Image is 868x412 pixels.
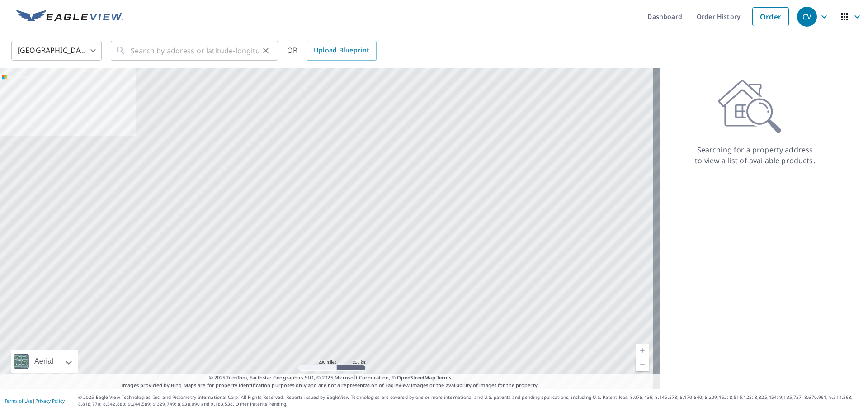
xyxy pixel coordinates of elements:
[5,398,33,404] a: Terms of Use
[636,357,649,371] a: Current Level 5, Zoom Out
[35,398,65,404] a: Privacy Policy
[437,374,452,381] a: Terms
[307,41,376,61] a: Upload Blueprint
[11,38,102,63] div: [GEOGRAPHIC_DATA]
[397,374,435,381] a: OpenStreetMap
[259,44,272,57] button: Clear
[314,45,369,56] span: Upload Blueprint
[32,350,56,373] div: Aerial
[209,374,452,382] span: © 2025 TomTom, Earthstar Geographics SIO, © 2025 Microsoft Corporation, ©
[797,7,817,27] div: CV
[5,398,65,403] p: |
[694,144,816,166] p: Searching for a property address to view a list of available products.
[287,41,377,61] div: OR
[16,10,123,24] img: EV Logo
[752,7,789,26] a: Order
[636,344,649,357] a: Current Level 5, Zoom In
[11,350,78,373] div: Aerial
[131,38,259,63] input: Search by address or latitude-longitude
[78,394,863,407] p: © 2025 Eagle View Technologies, Inc. and Pictometry International Corp. All Rights Reserved. Repo...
